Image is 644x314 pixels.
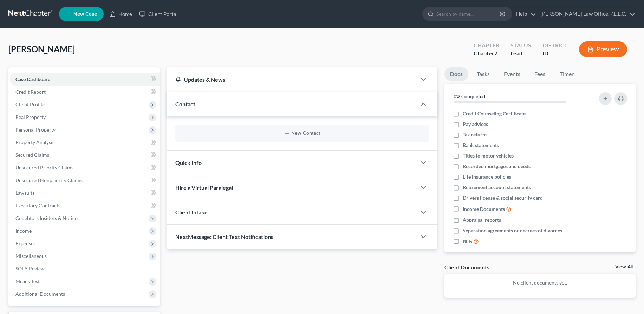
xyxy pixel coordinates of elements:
a: Fees [529,67,551,81]
span: Client Profile [15,101,45,107]
span: Case Dashboard [15,76,51,82]
span: Bank statements [463,142,499,149]
span: Pay advices [463,121,488,128]
div: ID [542,49,568,58]
span: Tax returns [463,131,487,138]
div: Chapter [474,49,499,58]
span: Codebtors Insiders & Notices [15,215,79,221]
span: Lawsuits [15,190,34,196]
a: Unsecured Nonpriority Claims [10,174,160,187]
div: Updates & News [175,76,408,83]
span: Expenses [15,240,35,246]
span: 7 [494,50,497,56]
button: New Contact [181,131,423,136]
span: Drivers license & social security card [463,194,543,201]
span: Additional Documents [15,291,65,297]
span: Appraisal reports [463,216,501,223]
div: Client Documents [444,263,489,271]
span: Means Test [15,278,40,284]
a: Executory Contracts [10,199,160,212]
span: Credit Report [15,89,46,95]
a: View All [615,265,633,269]
a: Case Dashboard [10,73,160,86]
span: Retirement account statements [463,184,531,191]
a: Secured Claims [10,149,160,161]
span: Unsecured Priority Claims [15,165,73,171]
input: Search by name... [436,7,501,20]
a: [PERSON_NAME] Law Office, P.L.L.C. [537,8,635,20]
a: Home [106,8,136,20]
span: Personal Property [15,127,56,133]
div: Chapter [474,41,499,49]
span: NextMessage: Client Text Notifications [175,233,273,240]
a: SOFA Review [10,262,160,275]
span: Executory Contracts [15,202,60,208]
a: Unsecured Priority Claims [10,161,160,174]
span: Life insurance policies [463,173,511,180]
a: Credit Report [10,86,160,98]
span: Credit Counseling Certificate [463,110,526,117]
a: Events [498,67,526,81]
span: Income [15,228,32,234]
span: Income Documents [463,206,505,213]
strong: 0% Completed [454,93,485,99]
a: Property Analysis [10,136,160,149]
a: Lawsuits [10,187,160,199]
span: New Case [73,12,97,17]
span: Client Intake [175,209,208,215]
p: No client documents yet. [450,279,630,286]
span: Quick Info [175,159,202,166]
button: Preview [579,41,627,57]
a: Tasks [471,67,495,81]
span: Miscellaneous [15,253,47,259]
span: Recorded mortgages and deeds [463,163,531,170]
span: Hire a Virtual Paralegal [175,184,233,191]
a: Help [513,8,536,20]
a: Client Portal [136,8,181,20]
span: Separation agreements or decrees of divorces [463,227,562,234]
span: Contact [175,101,195,107]
span: Real Property [15,114,46,120]
span: Bills [463,238,472,245]
span: Property Analysis [15,139,54,145]
span: [PERSON_NAME] [8,44,75,54]
span: SOFA Review [15,266,45,272]
div: Status [510,41,531,49]
div: Lead [510,49,531,58]
a: Docs [444,67,468,81]
span: Secured Claims [15,152,49,158]
a: Timer [554,67,579,81]
span: Titles to motor vehicles [463,152,514,159]
div: District [542,41,568,49]
span: Unsecured Nonpriority Claims [15,177,83,183]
